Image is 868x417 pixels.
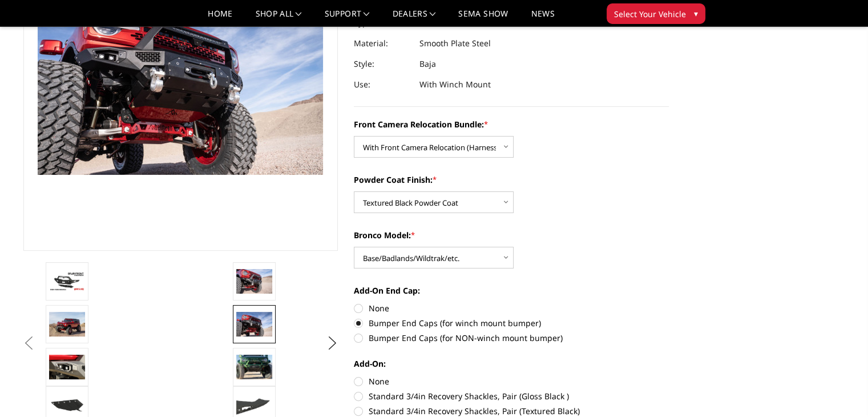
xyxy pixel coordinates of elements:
label: Bronco Model: [354,229,669,241]
span: Select Your Vehicle [614,8,686,20]
a: shop all [256,10,302,26]
img: Relocates Front Parking Sensors & Accepts Rigid LED Lights Ignite Series [49,355,85,379]
a: SEMA Show [458,10,508,26]
label: Add-On: [354,358,669,370]
label: Bumper End Caps (for winch mount bumper) [354,317,669,329]
label: Powder Coat Finish: [354,174,669,186]
span: ▾ [694,7,698,19]
button: Next [324,335,341,352]
label: Standard 3/4in Recovery Shackles, Pair (Textured Black) [354,405,669,417]
dt: Style: [354,54,411,74]
dd: Smooth Plate Steel [419,33,491,54]
label: None [354,375,669,387]
img: Bolt-on end cap. Widens your Bronco bumper to match the factory fender flares. [236,395,272,416]
img: Bronco Baja Front (winch mount) [49,312,85,336]
label: Add-On End Cap: [354,284,669,296]
a: Dealers [393,10,436,26]
a: Home [208,10,232,26]
dd: Baja [419,54,436,74]
button: Select Your Vehicle [607,3,705,24]
a: News [531,10,554,26]
label: Front Camera Relocation Bundle: [354,118,669,130]
a: Support [325,10,370,26]
img: Bodyguard Ford Bronco [49,271,85,291]
label: Standard 3/4in Recovery Shackles, Pair (Gloss Black ) [354,390,669,402]
img: Reinforced Steel Bolt-On Skid Plate, included with all purchases [49,395,85,416]
img: Bronco Baja Front (winch mount) [236,312,272,336]
img: Bronco Baja Front (winch mount) [236,269,272,293]
button: Previous [21,335,38,352]
dt: Material: [354,33,411,54]
dd: With Winch Mount [419,74,491,95]
label: Bumper End Caps (for NON-winch mount bumper) [354,332,669,344]
dt: Use: [354,74,411,95]
label: None [354,302,669,314]
img: Bronco Baja Front (winch mount) [236,355,272,379]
